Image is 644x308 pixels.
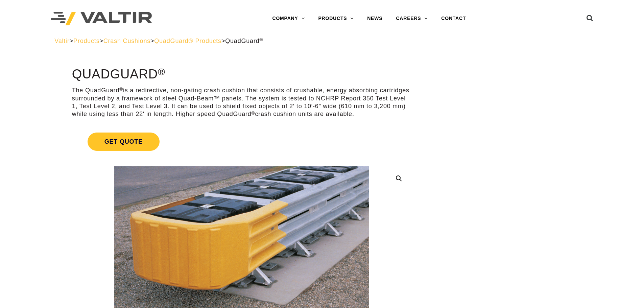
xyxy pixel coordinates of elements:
span: QuadGuard [225,38,263,44]
img: Valtir [51,12,152,26]
a: QuadGuard® Products [154,38,221,44]
sup: ® [119,87,123,92]
div: > > > > [54,37,590,45]
a: Crash Cushions [103,38,150,44]
sup: ® [158,66,165,77]
a: Products [73,38,99,44]
p: The QuadGuard is a redirective, non-gating crash cushion that consists of crushable, energy absor... [72,87,411,118]
h1: QuadGuard [72,67,411,81]
a: COMPANY [265,12,311,25]
a: PRODUCTS [311,12,360,25]
a: Get Quote [72,124,411,159]
a: Valtir [54,38,69,44]
a: CONTACT [434,12,473,25]
sup: ® [252,111,255,116]
sup: ® [260,37,263,42]
a: NEWS [360,12,389,25]
span: Get Quote [88,133,160,151]
a: CAREERS [389,12,434,25]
